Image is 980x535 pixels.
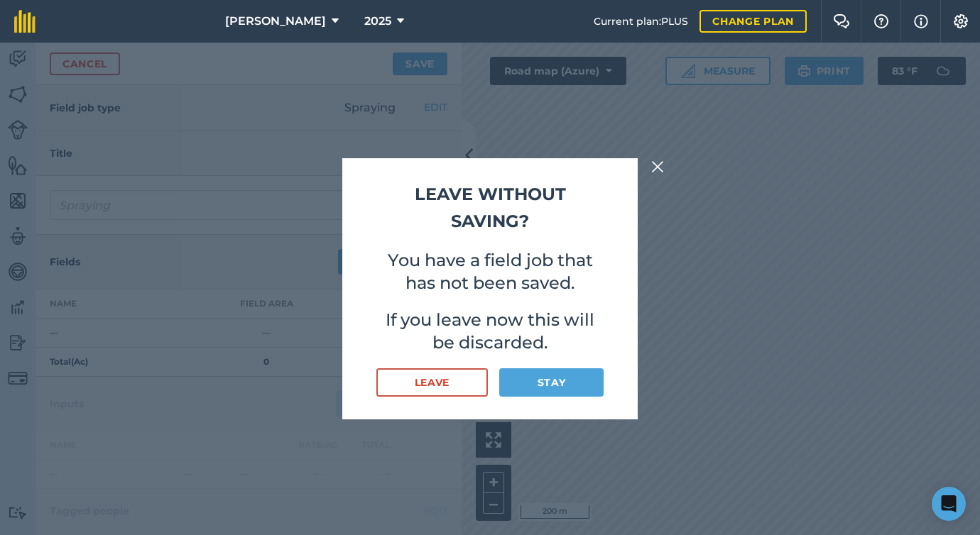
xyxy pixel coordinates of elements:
img: svg+xml;base64,PHN2ZyB4bWxucz0iaHR0cDovL3d3dy53My5vcmcvMjAwMC9zdmciIHdpZHRoPSIyMiIgaGVpZ2h0PSIzMC... [651,158,664,175]
a: Change plan [699,10,807,33]
img: svg+xml;base64,PHN2ZyB4bWxucz0iaHR0cDovL3d3dy53My5vcmcvMjAwMC9zdmciIHdpZHRoPSIxNyIgaGVpZ2h0PSIxNy... [914,13,928,30]
h2: Leave without saving? [376,181,604,236]
img: fieldmargin Logo [14,10,36,33]
button: Stay [499,368,604,397]
button: Leave [376,368,488,397]
span: 2025 [364,13,391,30]
span: Current plan : PLUS [594,13,688,29]
div: Open Intercom Messenger [932,487,966,521]
span: [PERSON_NAME] [225,13,326,30]
p: You have a field job that has not been saved. [376,249,604,294]
img: Two speech bubbles overlapping with the left bubble in the forefront [833,14,850,28]
p: If you leave now this will be discarded. [376,309,604,354]
img: A question mark icon [873,14,890,28]
img: A cog icon [952,14,969,28]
